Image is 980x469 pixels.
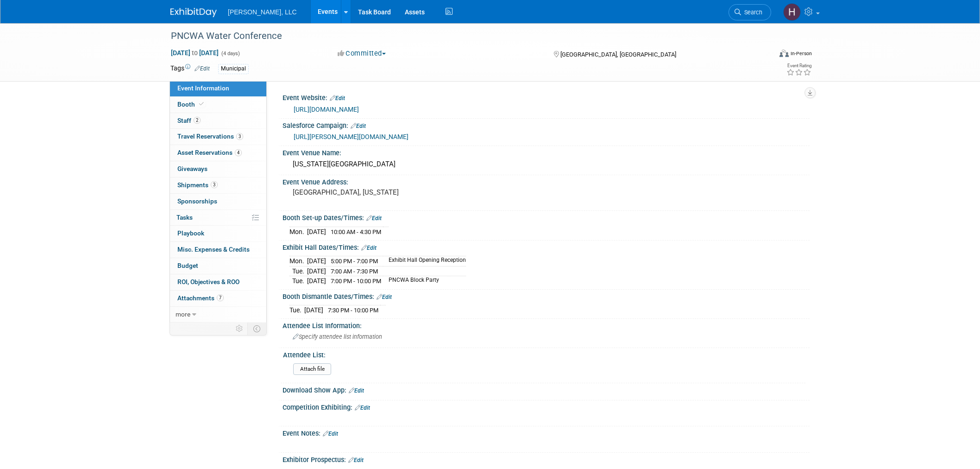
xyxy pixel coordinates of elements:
pre: [GEOGRAPHIC_DATA], [US_STATE] [293,188,492,196]
a: Shipments3 [170,177,266,193]
div: Event Rating [786,63,811,68]
a: [URL][DOMAIN_NAME] [294,106,359,113]
td: [DATE] [307,276,326,286]
div: Attendee List: [283,348,805,360]
a: more [170,307,266,323]
a: Edit [355,405,370,411]
td: [DATE] [307,227,326,236]
span: Asset Reservations [177,149,242,156]
div: Booth Dismantle Dates/Times: [283,290,810,302]
a: Sponsorships [170,194,266,209]
div: Event Website: [283,91,810,103]
a: Edit [366,215,382,222]
div: Event Venue Address: [283,175,810,187]
a: Travel Reservations3 [170,129,266,145]
span: 3 [236,133,243,140]
td: Tue. [289,305,304,315]
td: Tue. [289,276,307,286]
span: 2 [194,117,201,124]
td: Mon. [289,256,307,266]
a: Edit [351,123,366,129]
td: [DATE] [304,305,323,315]
img: Hannah Mulholland [783,3,801,21]
div: Event Notes: [283,426,810,438]
div: Exhibitor Prospectus: [283,453,810,465]
span: to [190,49,199,57]
span: Attachments [177,294,224,302]
div: PNCWA Water Conference [168,28,757,44]
a: Attachments7 [170,291,266,306]
a: [URL][PERSON_NAME][DOMAIN_NAME] [294,133,408,140]
a: ROI, Objectives & ROO [170,274,266,290]
div: Download Show App: [283,383,810,395]
span: Event Information [177,84,229,92]
div: Event Venue Name: [283,146,810,158]
img: ExhibitDay [170,8,217,17]
a: Search [729,4,771,20]
td: Toggle Event Tabs [248,323,267,335]
a: Misc. Expenses & Credits [170,242,266,258]
a: Edit [348,457,364,463]
span: [DATE] [DATE] [170,49,219,57]
div: Booth Set-up Dates/Times: [283,211,810,223]
img: Format-Inperson.png [779,50,789,57]
td: Tue. [289,266,307,276]
span: 3 [211,181,218,188]
a: Playbook [170,226,266,241]
span: Staff [177,117,201,124]
td: PNCWA Block Party [383,276,466,286]
div: Attendee List Information: [283,319,810,330]
span: Giveaways [177,165,207,172]
td: [DATE] [307,256,326,266]
a: Event Information [170,81,266,96]
span: 4 [235,149,242,156]
span: Playbook [177,229,204,237]
div: Event Format [716,48,812,62]
a: Staff2 [170,113,266,129]
span: Budget [177,262,198,269]
a: Edit [195,65,210,72]
span: Search [741,9,762,16]
span: Specify attendee list information [293,333,382,340]
a: Edit [361,245,377,251]
span: more [176,311,190,318]
a: Booth [170,97,266,113]
td: Exhibit Hall Opening Reception [383,256,466,266]
span: [GEOGRAPHIC_DATA], [GEOGRAPHIC_DATA] [560,51,676,58]
a: Edit [330,95,345,101]
td: Mon. [289,227,307,236]
div: Municipal [218,64,249,74]
span: Travel Reservations [177,133,243,140]
span: [PERSON_NAME], LLC [228,8,297,16]
span: Booth [177,101,206,108]
a: Edit [349,387,364,394]
a: Edit [377,294,392,300]
div: [US_STATE][GEOGRAPHIC_DATA] [289,157,803,171]
div: Exhibit Hall Dates/Times: [283,241,810,253]
span: 7:00 AM - 7:30 PM [331,268,378,275]
span: 7 [217,294,224,301]
td: Personalize Event Tab Strip [232,323,248,335]
a: Tasks [170,210,266,226]
span: 10:00 AM - 4:30 PM [331,228,381,235]
a: Giveaways [170,161,266,177]
a: Edit [323,431,338,437]
div: Competition Exhibiting: [283,400,810,412]
span: Tasks [176,214,193,221]
div: Salesforce Campaign: [283,119,810,131]
span: Sponsorships [177,197,217,205]
span: ROI, Objectives & ROO [177,278,239,285]
button: Committed [334,49,389,58]
span: (4 days) [220,51,240,57]
td: Tags [170,63,210,74]
div: In-Person [790,50,812,57]
span: 7:00 PM - 10:00 PM [331,278,381,285]
a: Budget [170,258,266,274]
span: Misc. Expenses & Credits [177,246,250,253]
td: [DATE] [307,266,326,276]
i: Booth reservation complete [199,101,204,107]
span: 7:30 PM - 10:00 PM [328,307,378,314]
a: Asset Reservations4 [170,145,266,161]
span: 5:00 PM - 7:00 PM [331,258,378,265]
span: Shipments [177,181,218,189]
